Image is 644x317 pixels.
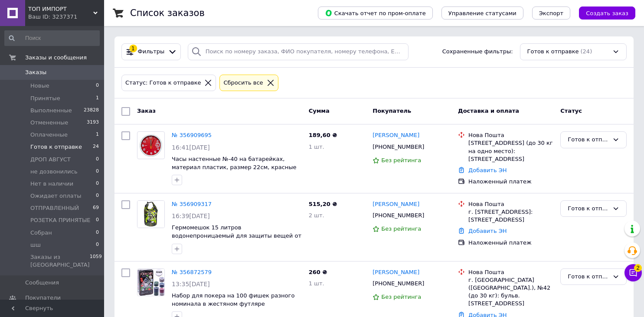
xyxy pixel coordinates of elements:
a: Фото товару [137,200,165,228]
div: Сбросить все [222,78,265,88]
div: 1 [129,45,137,52]
span: Собран [30,229,52,237]
div: г. [GEOGRAPHIC_DATA] ([GEOGRAPHIC_DATA].), №42 (до 30 кг): бульв. [STREET_ADDRESS] [468,276,553,308]
div: Ваш ID: 3237371 [28,13,104,21]
span: 2 шт. [309,212,324,219]
span: 69 [93,204,99,212]
span: 2 [634,264,642,272]
button: Скачать отчет по пром-оплате [318,7,433,20]
span: Доставка и оплата [458,108,519,114]
span: Сохраненные фильтры: [442,48,513,56]
span: 260 ₴ [309,269,327,275]
button: Чат с покупателем2 [624,264,642,281]
span: 13:35[DATE] [172,281,210,288]
span: Покупатели [25,294,61,302]
span: Сумма [309,108,330,114]
a: Часы настенные №-40 на батарейках, материал пластик, размер 22см, красные [172,156,297,170]
span: 1059 [90,253,102,269]
span: 515,20 ₴ [309,201,337,207]
img: Фото товару [137,269,164,296]
span: 23828 [84,107,99,114]
a: Фото товару [137,131,165,159]
span: 24 [93,143,99,151]
img: Фото товару [137,133,164,158]
span: Готов к отправке [30,143,82,151]
span: Фильтры [138,48,165,56]
span: 1 [96,131,99,139]
span: Статус [560,108,582,114]
h1: Список заказов [130,8,205,18]
div: Наложенный платеж [468,178,553,186]
span: Готов к отправке [527,48,579,56]
span: 0 [96,156,99,163]
span: 1 [96,95,99,102]
span: 3193 [87,119,99,127]
a: [PERSON_NAME] [373,131,419,140]
span: Без рейтинга [381,157,421,163]
button: Экспорт [532,7,570,20]
a: Гермомешок 15 литров водонепроницаемый для защиты вещей от влаги "Камуфляж" 54х36,5см [172,224,301,247]
span: 189,60 ₴ [309,132,337,138]
span: Без рейтинга [381,294,421,300]
span: 0 [96,241,99,249]
input: Поиск [4,30,100,46]
input: Поиск по номеру заказа, ФИО покупателя, номеру телефона, Email, номеру накладной [188,43,409,60]
span: Ожидает оплаты [30,192,82,200]
span: 1 шт. [309,144,324,150]
span: Создать заказ [586,10,628,16]
div: Готов к отправке [568,272,609,281]
div: Нова Пошта [468,268,553,276]
span: Заказ [137,108,156,114]
a: № 356909695 [172,132,212,138]
a: Создать заказ [570,10,635,16]
div: Нова Пошта [468,131,553,139]
span: 16:39[DATE] [172,212,210,219]
button: Создать заказ [579,7,635,20]
span: 0 [96,229,99,237]
span: шш [30,241,41,249]
span: ТОП ИМПОРТ [28,5,93,13]
span: (24) [581,48,592,55]
a: № 356909317 [172,201,212,207]
span: Скачать отчет по пром-оплате [325,9,426,17]
span: Экспорт [539,10,563,16]
span: Оплаченные [30,131,68,139]
span: Выполненные [30,107,72,114]
span: 0 [96,168,99,176]
span: [PHONE_NUMBER] [373,280,424,287]
span: 16:41[DATE] [172,144,210,151]
span: [PHONE_NUMBER] [373,212,424,219]
div: Наложенный платеж [468,239,553,247]
a: [PERSON_NAME] [373,200,419,209]
span: не дозвонились [30,168,78,176]
span: Заказы [25,69,46,76]
div: Нова Пошта [468,200,553,208]
img: Фото товару [137,201,164,228]
span: Нет в наличии [30,180,73,188]
div: [STREET_ADDRESS] (до 30 кг на одно место): [STREET_ADDRESS] [468,139,553,163]
div: г. [STREET_ADDRESS]: [STREET_ADDRESS] [468,208,553,224]
span: 0 [96,180,99,188]
span: Без рейтинга [381,225,421,232]
span: ОТПРАВЛЕННЫЙ [30,204,79,212]
button: Управление статусами [441,7,523,20]
span: Заказы и сообщения [25,54,87,62]
a: Добавить ЭН [468,167,507,173]
a: Добавить ЭН [468,228,507,234]
span: [PHONE_NUMBER] [373,144,424,150]
span: 0 [96,82,99,90]
div: Готов к отправке [568,135,609,144]
span: Заказы из [GEOGRAPHIC_DATA] [30,253,90,269]
span: 0 [96,216,99,224]
div: Статус: Готов к отправке [124,78,203,88]
span: Принятые [30,95,60,102]
span: Сообщения [25,279,59,287]
span: 0 [96,192,99,200]
span: Покупатель [373,108,411,114]
span: РОЗЕТКА ПРИНЯТЫЕ [30,216,91,224]
a: Набор для покера на 100 фишек разного номинала в жестяном футляре [172,292,294,307]
span: Новые [30,82,49,90]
